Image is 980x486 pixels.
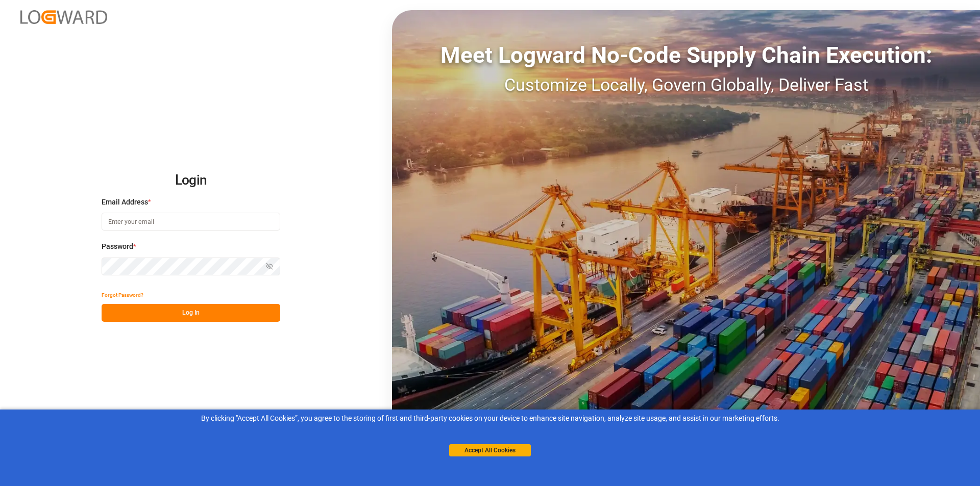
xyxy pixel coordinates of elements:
[20,10,107,24] img: Logward_new_orange.png
[392,38,980,72] div: Meet Logward No-Code Supply Chain Execution:
[449,444,531,456] button: Accept All Cookies
[102,213,280,231] input: Enter your email
[102,286,143,304] button: Forgot Password?
[7,413,973,424] div: By clicking "Accept All Cookies”, you agree to the storing of first and third-party cookies on yo...
[102,241,133,252] span: Password
[102,197,148,208] span: Email Address
[102,164,280,197] h2: Login
[392,72,980,98] div: Customize Locally, Govern Globally, Deliver Fast
[102,304,280,322] button: Log In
